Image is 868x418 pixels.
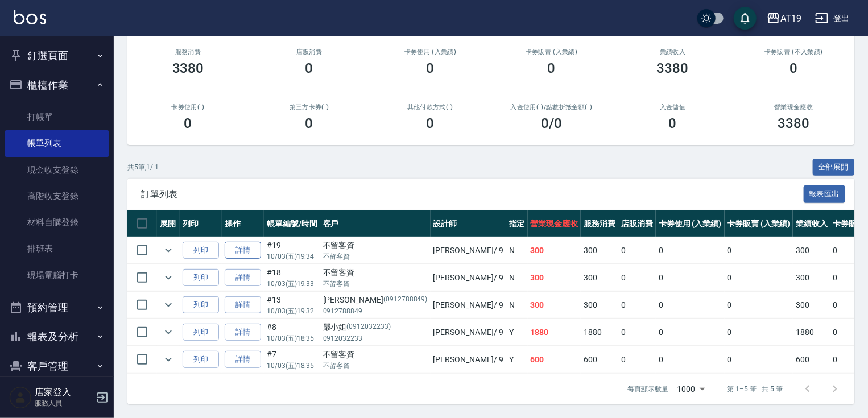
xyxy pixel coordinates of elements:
button: 列印 [183,296,219,314]
th: 店販消費 [618,210,656,237]
td: 1880 [581,319,618,346]
button: 列印 [183,351,219,369]
h2: 營業現金應收 [747,104,841,111]
button: AT19 [762,7,806,30]
td: 600 [581,346,618,373]
p: 服務人員 [35,398,93,408]
button: 列印 [183,269,219,287]
td: #13 [264,292,320,318]
img: Logo [14,10,46,24]
h5: 店家登入 [35,387,93,398]
p: (0912788849) [383,294,428,306]
a: 現場電腦打卡 [5,262,109,288]
td: 600 [528,346,581,373]
p: 共 5 筆, 1 / 1 [127,162,159,172]
button: 列印 [183,242,219,259]
h2: 入金儲值 [626,104,720,111]
th: 卡券販賣 (入業績) [725,210,793,237]
td: Y [506,319,528,346]
div: AT19 [780,11,801,26]
td: 300 [793,237,830,264]
h2: 其他付款方式(-) [383,104,477,111]
button: 列印 [183,324,219,341]
button: 全部展開 [813,159,855,176]
a: 材料自購登錄 [5,209,109,235]
th: 服務消費 [581,210,618,237]
h3: 3380 [172,60,204,76]
th: 卡券使用 (入業績) [656,210,725,237]
td: 0 [725,237,793,264]
td: #18 [264,264,320,291]
p: 0912032233 [323,333,428,343]
td: 0 [656,292,725,318]
td: 300 [793,264,830,291]
a: 打帳單 [5,104,109,130]
p: 第 1–5 筆 共 5 筆 [728,384,783,394]
p: 不留客資 [323,361,428,371]
a: 高階收支登錄 [5,183,109,209]
h3: 0 [184,115,192,131]
p: 不留客資 [323,251,428,262]
button: 客戶管理 [5,351,109,381]
h3: 0 [427,115,435,131]
h3: 0 [305,60,313,76]
th: 業績收入 [793,210,830,237]
td: 0 [618,292,656,318]
td: 300 [793,292,830,318]
div: 不留客資 [323,349,428,361]
td: 0 [656,319,725,346]
img: Person [9,386,32,409]
td: [PERSON_NAME] / 9 [431,237,506,264]
td: 300 [528,237,581,264]
td: 0 [725,264,793,291]
td: 0 [725,319,793,346]
td: 0 [656,264,725,291]
p: 每頁顯示數量 [627,384,668,394]
td: #7 [264,346,320,373]
td: #19 [264,237,320,264]
button: 櫃檯作業 [5,71,109,100]
td: 1880 [793,319,830,346]
h2: 第三方卡券(-) [262,104,356,111]
button: expand row [160,269,177,286]
td: N [506,237,528,264]
p: 0912788849 [323,306,428,316]
button: expand row [160,242,177,259]
a: 詳情 [225,269,261,287]
button: expand row [160,351,177,368]
td: N [506,264,528,291]
td: 300 [581,292,618,318]
td: 0 [725,292,793,318]
td: 1880 [528,319,581,346]
p: 10/03 (五) 19:33 [267,279,317,289]
h3: 0 [669,115,677,131]
th: 設計師 [431,210,506,237]
button: 釘選頁面 [5,41,109,71]
button: save [734,7,757,30]
td: 300 [581,237,618,264]
th: 指定 [506,210,528,237]
a: 現金收支登錄 [5,157,109,183]
td: 0 [618,264,656,291]
h3: 3380 [778,115,810,131]
h2: 業績收入 [626,48,720,56]
h3: 0 [427,60,435,76]
td: N [506,292,528,318]
td: [PERSON_NAME] / 9 [431,319,506,346]
button: 預約管理 [5,293,109,322]
th: 展開 [157,210,180,237]
div: 嚴小姐 [323,321,428,333]
a: 詳情 [225,296,261,314]
td: 0 [618,319,656,346]
a: 詳情 [225,351,261,369]
td: 600 [793,346,830,373]
th: 客戶 [320,210,431,237]
a: 排班表 [5,235,109,262]
p: 10/03 (五) 18:35 [267,361,317,371]
td: [PERSON_NAME] / 9 [431,346,506,373]
h3: 3380 [657,60,689,76]
button: 報表匯出 [804,185,846,203]
td: 300 [581,264,618,291]
button: expand row [160,296,177,313]
td: [PERSON_NAME] / 9 [431,264,506,291]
